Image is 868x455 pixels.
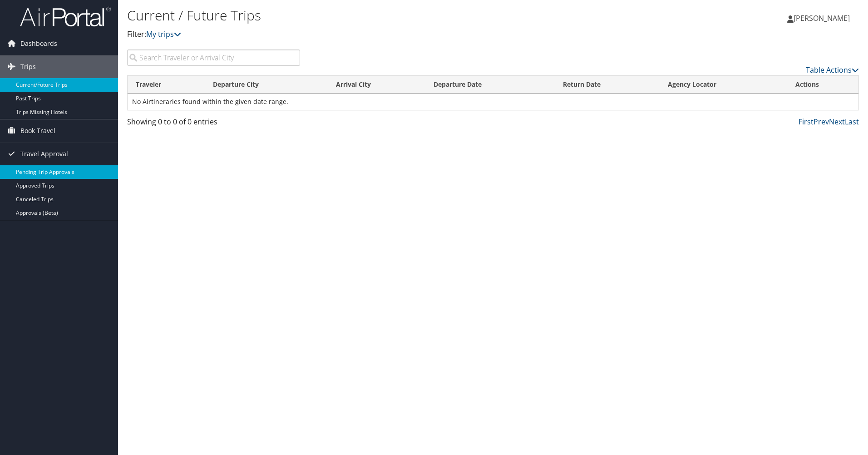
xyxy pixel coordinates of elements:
[146,29,181,39] a: My trips
[660,76,787,94] th: Agency Locator: activate to sort column ascending
[814,117,829,127] a: Prev
[799,117,814,127] a: First
[127,29,615,40] p: Filter:
[127,49,300,66] input: Search Traveler or Arrival City
[20,119,55,142] span: Book Travel
[845,117,859,127] a: Last
[328,76,425,94] th: Arrival City: activate to sort column ascending
[20,55,36,78] span: Trips
[787,5,859,32] a: [PERSON_NAME]
[128,76,205,94] th: Traveler: activate to sort column ascending
[20,143,68,165] span: Travel Approval
[794,13,850,23] span: [PERSON_NAME]
[205,76,328,94] th: Departure City: activate to sort column ascending
[787,76,858,94] th: Actions
[127,6,615,25] h1: Current / Future Trips
[127,116,300,132] div: Showing 0 to 0 of 0 entries
[20,6,111,27] img: airportal-logo.png
[20,32,57,55] span: Dashboards
[128,94,858,110] td: No Airtineraries found within the given date range.
[425,76,554,94] th: Departure Date: activate to sort column descending
[555,76,660,94] th: Return Date: activate to sort column ascending
[806,65,859,75] a: Table Actions
[829,117,845,127] a: Next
